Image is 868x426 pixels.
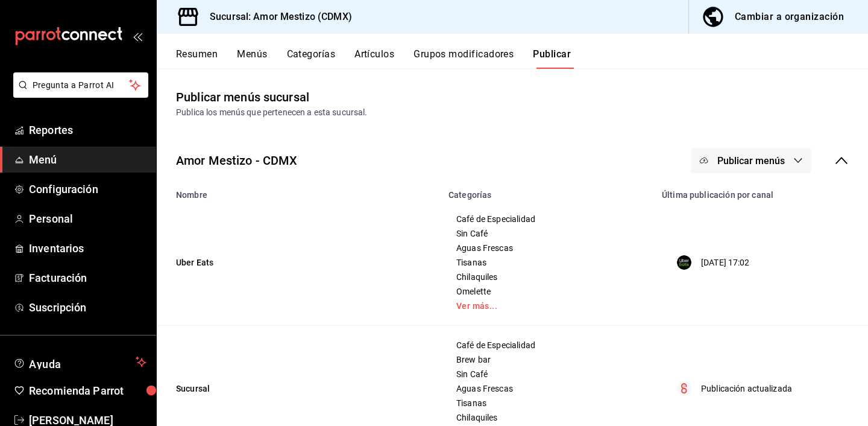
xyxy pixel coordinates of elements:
span: Sin Café [456,370,640,378]
span: Facturación [29,270,146,286]
span: Ayuda [29,355,131,369]
p: [DATE] 17:02 [701,256,750,269]
span: Menú [29,151,146,168]
span: Personal [29,211,146,227]
td: Uber Eats [157,200,441,326]
button: Publicar menús [691,148,811,173]
span: Omelette [456,287,640,296]
span: Tisanas [456,399,640,407]
span: Recomienda Parrot [29,383,146,399]
span: Aguas Frescas [456,244,640,252]
th: Nombre [157,183,441,200]
span: Aguas Frescas [456,384,640,393]
span: Brew bar [456,355,640,364]
span: Reportes [29,122,146,138]
button: Artículos [354,48,394,69]
span: Sin Café [456,229,640,238]
span: Chilaquiles [456,273,640,281]
span: Chilaquiles [456,413,640,422]
button: Publicar [533,48,571,69]
div: Publicar menús sucursal [176,88,309,106]
div: Cambiar a organización [735,8,844,25]
span: Publicar menús [717,155,785,167]
th: Última publicación por canal [655,183,868,200]
div: Publica los menús que pertenecen a esta sucursal. [176,106,849,119]
span: Café de Especialidad [456,215,640,223]
span: Inventarios [29,240,146,256]
button: Menús [237,48,267,69]
div: Amor Mestizo - CDMX [176,151,298,170]
a: Pregunta a Parrot AI [8,87,148,100]
button: Resumen [176,48,218,69]
span: Tisanas [456,258,640,267]
div: navigation tabs [176,48,868,69]
button: Pregunta a Parrot AI [13,72,148,98]
p: Publicación actualizada [701,383,792,395]
span: Suscripción [29,299,146,316]
span: Pregunta a Parrot AI [33,79,130,92]
button: Grupos modificadores [414,48,514,69]
span: Café de Especialidad [456,341,640,349]
th: Categorías [441,183,655,200]
h3: Sucursal: Amor Mestizo (CDMX) [200,10,352,24]
button: Categorías [287,48,336,69]
span: Configuración [29,181,146,197]
button: open_drawer_menu [133,31,142,41]
a: Ver más... [456,302,640,310]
